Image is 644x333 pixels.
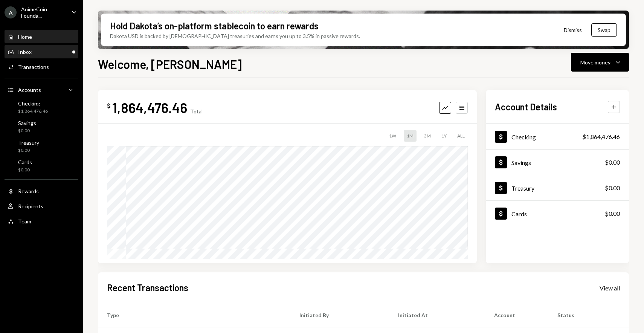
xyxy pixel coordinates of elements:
[421,130,434,142] div: 3M
[190,108,203,115] div: Total
[5,98,78,116] a: Checking$1,864,476.46
[389,303,485,327] th: Initiated At
[580,58,610,66] div: Move money
[107,281,188,294] h2: Recent Transactions
[486,150,629,175] a: Savings$0.00
[5,83,78,96] a: Accounts
[554,21,591,39] button: Dismiss
[5,137,78,155] a: Treasury$0.00
[511,210,527,217] div: Cards
[18,188,39,194] div: Rewards
[591,23,617,37] button: Swap
[511,133,536,141] div: Checking
[5,157,78,175] a: Cards$0.00
[605,209,620,218] div: $0.00
[454,130,468,142] div: ALL
[5,118,78,136] a: Savings$0.00
[107,102,111,110] div: $
[5,184,78,198] a: Rewards
[5,45,78,58] a: Inbox
[5,6,17,18] div: A
[110,20,319,32] div: Hold Dakota’s on-platform stablecoin to earn rewards
[18,49,32,55] div: Inbox
[5,30,78,43] a: Home
[18,159,32,165] div: Cards
[290,303,389,327] th: Initiated By
[386,130,399,142] div: 1W
[18,139,39,146] div: Treasury
[112,99,187,116] div: 1,864,476.46
[18,87,41,93] div: Accounts
[18,108,48,115] div: $1,864,476.46
[18,34,32,40] div: Home
[605,158,620,167] div: $0.00
[511,159,531,166] div: Savings
[18,203,43,209] div: Recipients
[21,6,66,19] div: AnimeCoin Founda...
[98,57,242,72] h1: Welcome, [PERSON_NAME]
[18,120,36,126] div: Savings
[582,132,620,141] div: $1,864,476.46
[18,64,49,70] div: Transactions
[486,124,629,149] a: Checking$1,864,476.46
[600,284,620,292] div: View all
[548,303,629,327] th: Status
[495,101,557,113] h2: Account Details
[5,60,78,73] a: Transactions
[438,130,450,142] div: 1Y
[18,218,31,225] div: Team
[18,100,48,107] div: Checking
[404,130,417,142] div: 1M
[98,303,290,327] th: Type
[600,284,620,292] a: View all
[18,147,39,154] div: $0.00
[18,128,36,134] div: $0.00
[486,175,629,200] a: Treasury$0.00
[485,303,548,327] th: Account
[5,199,78,213] a: Recipients
[605,183,620,192] div: $0.00
[571,53,629,72] button: Move money
[110,32,360,40] div: Dakota USD is backed by [DEMOGRAPHIC_DATA] treasuries and earns you up to 3.5% in passive rewards.
[18,167,32,173] div: $0.00
[5,214,78,228] a: Team
[511,185,534,192] div: Treasury
[486,201,629,226] a: Cards$0.00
